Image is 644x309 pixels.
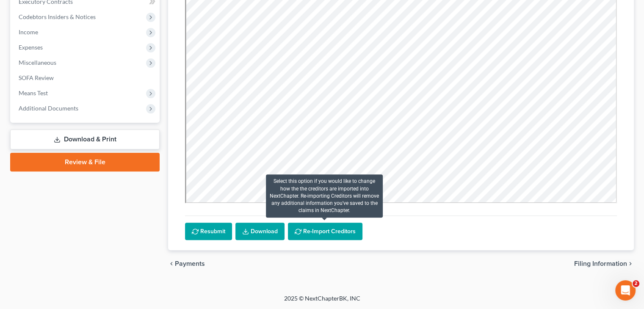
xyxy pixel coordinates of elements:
span: 2 [633,280,639,287]
i: chevron_left [168,260,175,267]
i: chevron_right [627,260,634,267]
button: Filing Information chevron_right [574,260,634,267]
span: SOFA Review [19,74,54,81]
a: Review & File [10,153,160,171]
iframe: Intercom live chat [615,280,636,301]
span: Filing Information [574,260,627,267]
a: Download [235,223,285,240]
span: Income [19,28,38,36]
span: Additional Documents [19,105,78,112]
span: Payments [175,260,205,267]
span: Means Test [19,89,48,97]
button: Resubmit [185,223,232,240]
a: Download & Print [10,130,160,149]
span: Codebtors Insiders & Notices [19,13,96,20]
button: Re-Import Creditors [288,223,362,240]
button: chevron_left Payments [168,260,205,267]
span: Expenses [19,44,43,51]
div: Select this option if you would like to change how the the creditors are imported into NextChapte... [266,174,383,218]
a: SOFA Review [12,70,160,86]
span: Miscellaneous [19,59,56,66]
